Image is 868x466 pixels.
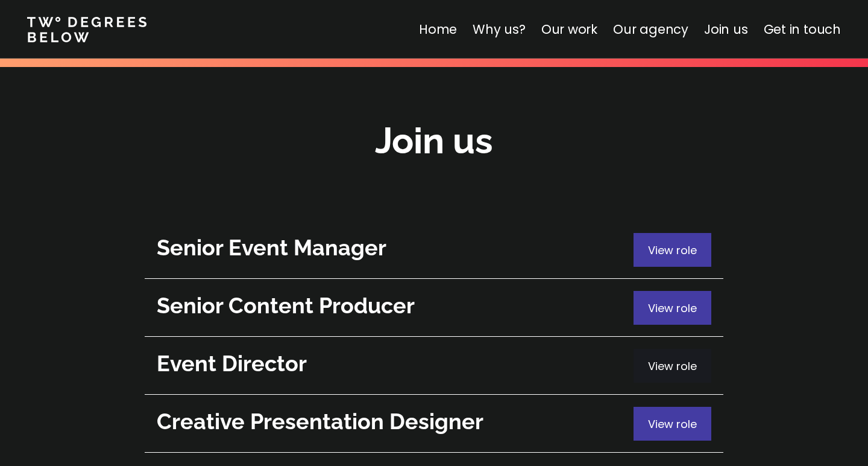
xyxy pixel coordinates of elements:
[145,337,723,395] a: Event DirectorView role
[145,279,723,337] a: Senior Content ProducerView role
[541,21,597,38] a: Our work
[648,417,697,432] span: View role
[648,301,697,316] span: View role
[375,116,493,165] h2: Join us
[145,395,723,453] a: Creative Presentation DesignerView role
[764,21,841,38] a: Get in touch
[419,21,457,38] a: Home
[613,21,688,38] a: Our agency
[145,221,723,279] a: Senior Event ManagerView role
[157,291,627,321] h2: Senior Content Producer
[704,21,748,38] a: Join us
[648,243,697,258] span: View role
[157,233,627,263] h2: Senior Event Manager
[157,349,627,378] h2: Event Director
[648,359,697,374] span: View role
[157,407,627,436] h2: Creative Presentation Designer
[473,21,526,38] a: Why us?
